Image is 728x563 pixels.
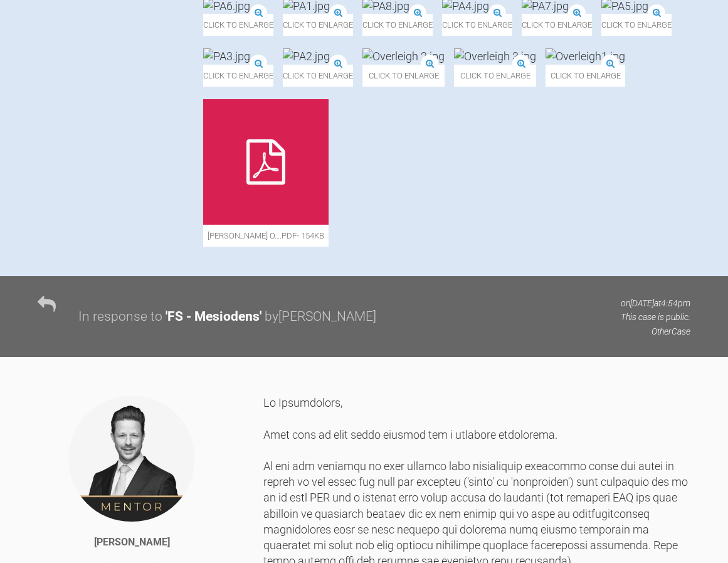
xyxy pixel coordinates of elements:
[546,65,625,87] span: Click to enlarge
[166,306,261,328] div: ' FS - Mesiodens '
[454,48,536,64] img: Overleigh 3.jpg
[621,296,690,310] p: on [DATE] at 4:54pm
[203,65,273,87] span: Click to enlarge
[265,306,376,328] div: by [PERSON_NAME]
[78,306,162,328] div: In response to
[601,14,672,36] span: Click to enlarge
[621,324,690,338] p: Other Case
[283,14,353,36] span: Click to enlarge
[454,65,536,87] span: Click to enlarge
[203,225,329,247] span: [PERSON_NAME] O….pdf - 154KB
[68,395,196,523] img: Stephen O'Connor
[362,65,445,87] span: Click to enlarge
[522,14,592,36] span: Click to enlarge
[362,48,445,64] img: Overleigh 2.jpg
[203,14,273,36] span: Click to enlarge
[442,14,512,36] span: Click to enlarge
[546,48,625,64] img: Overleigh1.jpg
[621,310,690,324] p: This case is public.
[362,14,433,36] span: Click to enlarge
[203,48,250,64] img: PA3.jpg
[283,65,353,87] span: Click to enlarge
[94,534,170,550] div: [PERSON_NAME]
[283,48,330,64] img: PA2.jpg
